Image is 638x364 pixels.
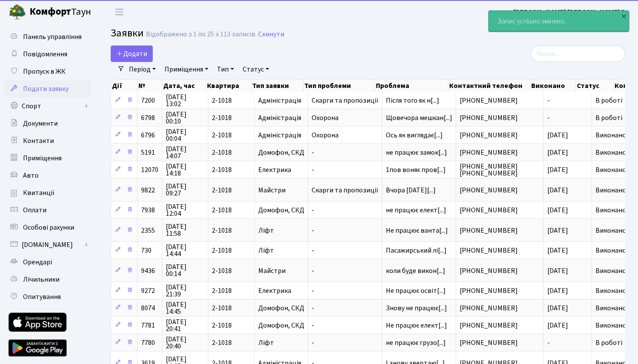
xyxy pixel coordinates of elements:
span: Домофон, СКД [258,322,304,329]
span: - [312,149,378,156]
a: Період [125,62,159,77]
span: [DATE] 21:39 [166,284,204,298]
a: Тип [214,62,237,77]
span: не працює замок[...] [386,148,447,157]
span: [DATE] [547,148,568,157]
a: Квитанції [4,184,91,201]
span: 1пов воняє пров[...] [386,165,446,175]
span: не працює елект[...] [386,205,446,215]
span: [PHONE_NUMBER] [PHONE_NUMBER] [460,163,540,177]
span: [DATE] 13:02 [166,94,204,107]
span: В роботі [595,96,622,105]
span: [PHONE_NUMBER] [460,322,540,329]
span: [DATE] 20:41 [166,318,204,332]
a: Контакти [4,132,91,149]
span: Після того як н[...] [386,96,439,105]
th: Дата, час [162,80,206,92]
span: [DATE] [547,303,568,313]
span: [DATE] 14:45 [166,301,204,315]
a: Скинути [258,30,284,39]
a: Спорт [4,97,91,115]
span: Виконано [595,226,626,235]
span: Охорона [312,114,378,121]
span: - [312,267,378,274]
span: - [312,247,378,254]
span: 2-1018 [212,114,251,121]
th: Тип проблеми [303,80,375,92]
span: [DATE] [547,321,568,330]
button: Переключити навігацію [109,5,130,19]
span: [DATE] 00:04 [166,128,204,142]
span: Пропуск в ЖК [23,67,66,76]
a: Орендарі [4,253,91,271]
span: 2-1018 [212,322,251,329]
a: Лічильники [4,271,91,288]
span: Виконано [595,130,626,140]
a: Оплати [4,201,91,219]
a: Статус [239,62,273,77]
span: 2-1018 [212,132,251,139]
th: Дії [111,80,138,92]
span: [PHONE_NUMBER] [460,114,540,121]
img: logo.png [9,3,26,21]
span: 2-1018 [212,339,251,346]
span: 2355 [141,226,155,235]
span: - [312,227,378,234]
span: - [312,305,378,312]
span: [DATE] 20:40 [166,336,204,350]
span: Авто [23,171,39,180]
span: [PHONE_NUMBER] [460,305,540,312]
span: Повідомлення [23,49,67,59]
span: [PHONE_NUMBER] [460,149,540,156]
span: Ось як виглядає[...] [386,130,443,140]
span: 2-1018 [212,166,251,173]
span: Опитування [23,292,61,302]
span: Ліфт [258,247,304,254]
span: 6796 [141,130,155,140]
span: Виконано [595,205,626,215]
th: Виконано [530,80,576,92]
b: Комфорт [30,5,71,19]
div: × [619,12,628,20]
span: [DATE] 14:07 [166,146,204,159]
span: [PHONE_NUMBER] [460,227,540,234]
span: [DATE] 00:10 [166,111,204,125]
span: 9272 [141,286,155,296]
span: Вчора [DATE][...] [386,185,436,195]
span: [DATE] [547,226,568,235]
span: В роботі [595,113,622,123]
span: [DATE] 00:14 [166,263,204,277]
span: 2-1018 [212,97,251,104]
span: Лічильники [23,275,59,284]
span: - [547,113,550,123]
span: [DATE] 12:04 [166,203,204,217]
span: [DATE] [547,266,568,276]
div: Відображено з 1 по 25 з 113 записів. [146,30,257,39]
span: Виконано [595,148,626,157]
span: Контакти [23,136,54,146]
th: № [138,80,162,92]
span: Виконано [595,266,626,276]
span: [DATE] 09:27 [166,183,204,197]
span: Подати заявку [23,84,69,94]
a: Особові рахунки [4,219,91,236]
span: Ліфт [258,227,304,234]
span: Скарги та пропозиції [312,97,378,104]
span: Охорона [312,132,378,139]
span: 5191 [141,148,155,157]
span: Приміщення [23,153,62,163]
span: Орендарі [23,257,52,267]
span: Заявки [111,26,144,41]
a: Авто [4,167,91,184]
span: 2-1018 [212,227,251,234]
span: 12070 [141,165,158,175]
span: [DATE] 11:58 [166,223,204,237]
span: 9436 [141,266,155,276]
span: [PHONE_NUMBER] [460,247,540,254]
span: Не працює ванта[...] [386,226,448,235]
span: Майстри [258,187,304,194]
a: [DOMAIN_NAME] [4,236,91,253]
span: [PHONE_NUMBER] [460,339,540,346]
span: [DATE] 14:18 [166,163,204,177]
a: Панель управління [4,28,91,45]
